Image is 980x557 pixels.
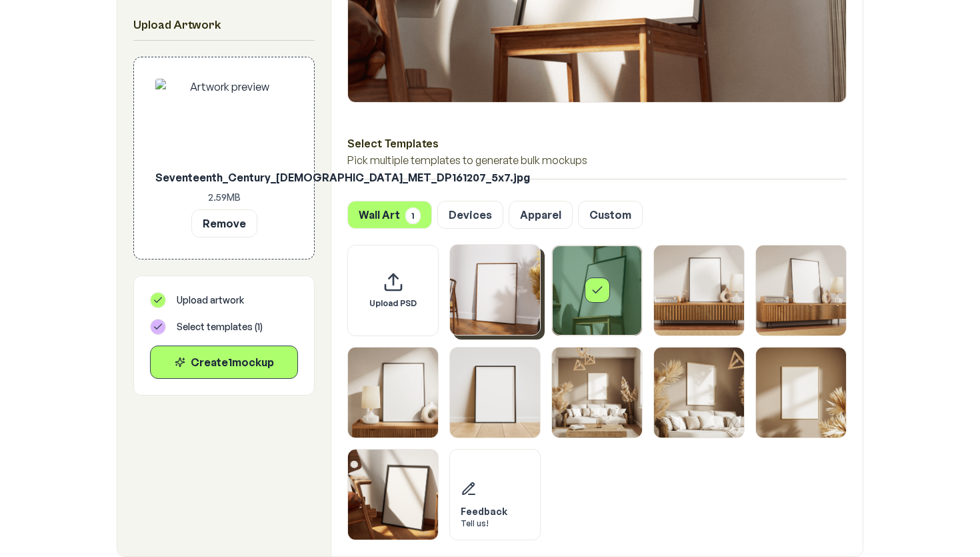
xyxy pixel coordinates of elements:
[348,450,438,540] img: Framed Poster 10
[449,244,541,336] div: Select template Framed Poster
[653,347,745,438] div: Select template Framed Poster 8
[654,348,744,438] img: Framed Poster 8
[405,207,421,224] span: 1
[347,201,432,229] button: Wall Art1
[551,347,643,438] div: Select template Framed Poster 7
[449,347,541,438] div: Select template Framed Poster 6
[461,518,507,529] div: Tell us!
[450,348,540,438] img: Framed Poster 6
[348,348,438,438] img: Framed Poster 5
[437,201,503,229] button: Devices
[755,245,847,336] div: Select template Framed Poster 4
[578,201,643,229] button: Custom
[161,354,287,370] div: Create 1 mockup
[347,135,847,152] h3: Select Templates
[551,245,643,336] div: Select template Framed Poster 2
[756,245,846,336] img: Framed Poster 4
[369,298,417,309] span: Upload PSD
[755,347,847,438] div: Select template Framed Poster 9
[347,152,847,168] p: Pick multiple templates to generate bulk mockups
[191,209,257,237] button: Remove
[347,449,439,540] div: Select template Framed Poster 10
[133,16,315,35] h2: Upload Artwork
[347,347,439,438] div: Select template Framed Poster 5
[347,245,439,336] div: Upload custom PSD template
[450,245,540,335] img: Framed Poster
[654,245,744,336] img: Framed Poster 3
[461,505,507,518] div: Feedback
[155,79,293,164] img: Artwork preview
[449,449,541,540] div: Send feedback
[653,245,745,336] div: Select template Framed Poster 3
[155,169,293,185] p: Seventeenth_Century_[DEMOGRAPHIC_DATA]_MET_DP161207_5x7.jpg
[150,346,298,379] button: Create1mockup
[177,294,244,307] span: Upload artwork
[756,348,846,438] img: Framed Poster 9
[509,201,573,229] button: Apparel
[177,320,263,334] span: Select templates ( 1 )
[155,191,293,204] p: 2.59 MB
[552,348,642,438] img: Framed Poster 7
